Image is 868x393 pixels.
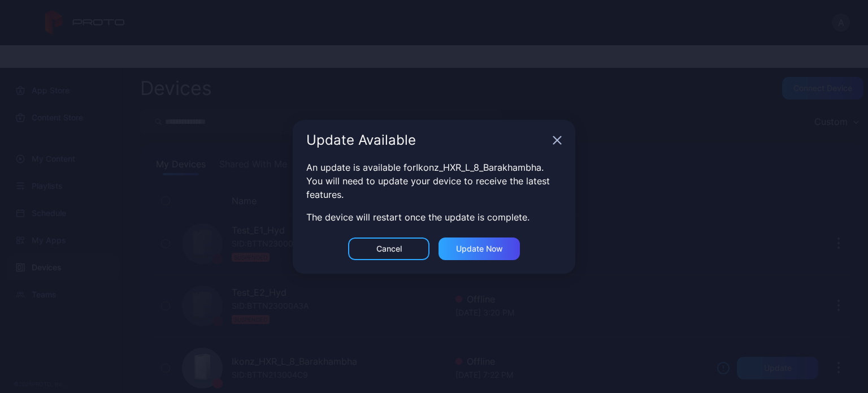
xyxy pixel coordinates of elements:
button: Cancel [348,237,429,260]
button: Update now [439,237,520,260]
div: Update Available [306,133,548,147]
div: Update now [456,244,503,253]
div: An update is available for Ikonz_HXR_L_8_Barakhambha . [306,161,562,174]
div: You will need to update your device to receive the latest features. [306,174,562,201]
div: The device will restart once the update is complete. [306,210,562,224]
div: Cancel [376,244,402,253]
